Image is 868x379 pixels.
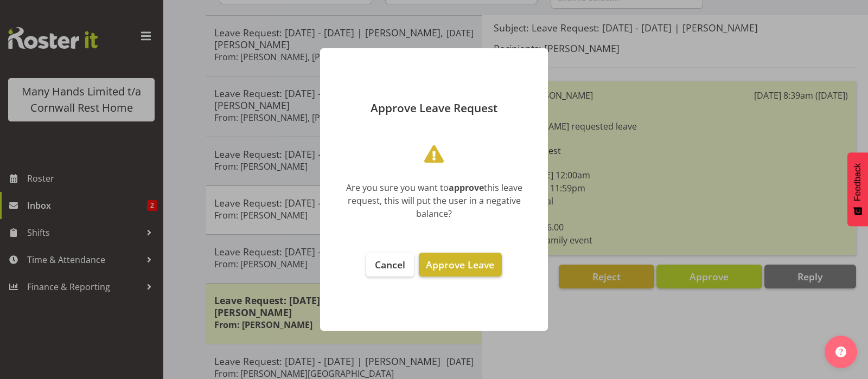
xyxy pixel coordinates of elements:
[419,253,501,277] button: Approve Leave
[375,258,405,271] span: Cancel
[835,346,846,357] img: help-xxl-2.png
[847,152,868,226] button: Feedback - Show survey
[853,163,863,201] span: Feedback
[366,253,414,277] button: Cancel
[449,182,484,194] b: approve
[336,181,532,220] div: Are you sure you want to this leave request, this will put the user in a negative balance?
[331,102,537,114] p: Approve Leave Request
[426,258,494,271] span: Approve Leave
